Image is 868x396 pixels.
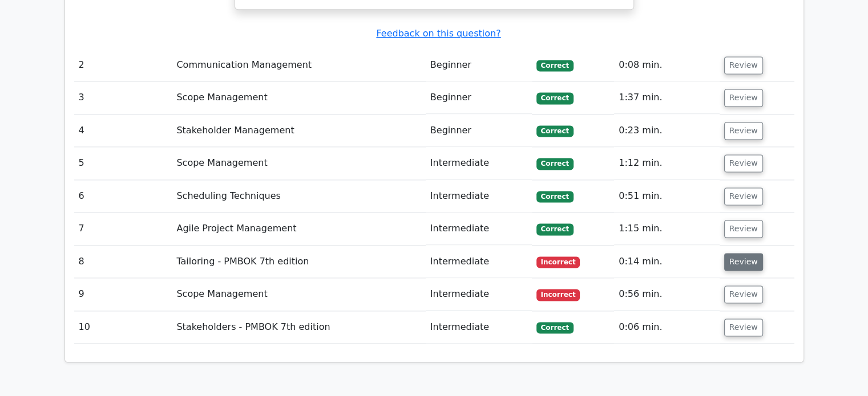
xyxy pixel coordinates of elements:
[614,213,719,245] td: 1:15 min.
[724,122,763,140] button: Review
[724,220,763,238] button: Review
[614,115,719,147] td: 0:23 min.
[74,213,172,245] td: 7
[426,278,532,311] td: Intermediate
[536,60,574,71] span: Correct
[536,223,574,235] span: Correct
[724,56,763,74] button: Review
[172,213,425,245] td: Agile Project Management
[426,180,532,213] td: Intermediate
[426,81,532,114] td: Beginner
[536,158,574,169] span: Correct
[724,89,763,107] button: Review
[536,92,574,104] span: Correct
[426,213,532,245] td: Intermediate
[426,115,532,147] td: Beginner
[74,180,172,213] td: 6
[724,253,763,271] button: Review
[74,49,172,81] td: 2
[426,311,532,344] td: Intermediate
[172,246,425,278] td: Tailoring - PMBOK 7th edition
[536,289,580,300] span: Incorrect
[724,187,763,205] button: Review
[172,115,425,147] td: Stakeholder Management
[172,81,425,114] td: Scope Management
[172,180,425,213] td: Scheduling Techniques
[614,246,719,278] td: 0:14 min.
[724,285,763,303] button: Review
[74,246,172,278] td: 8
[536,256,580,268] span: Incorrect
[74,147,172,179] td: 5
[74,311,172,344] td: 10
[74,278,172,311] td: 9
[426,49,532,81] td: Beginner
[74,81,172,114] td: 3
[172,311,425,344] td: Stakeholders - PMBOK 7th edition
[724,319,763,336] button: Review
[614,81,719,114] td: 1:37 min.
[172,49,425,81] td: Communication Management
[724,154,763,172] button: Review
[376,28,500,39] a: Feedback on this question?
[614,49,719,81] td: 0:08 min.
[614,311,719,344] td: 0:06 min.
[536,322,574,333] span: Correct
[172,278,425,311] td: Scope Management
[536,125,574,137] span: Correct
[614,278,719,311] td: 0:56 min.
[172,147,425,179] td: Scope Management
[614,147,719,179] td: 1:12 min.
[426,147,532,179] td: Intermediate
[74,115,172,147] td: 4
[426,246,532,278] td: Intermediate
[536,191,574,202] span: Correct
[614,180,719,213] td: 0:51 min.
